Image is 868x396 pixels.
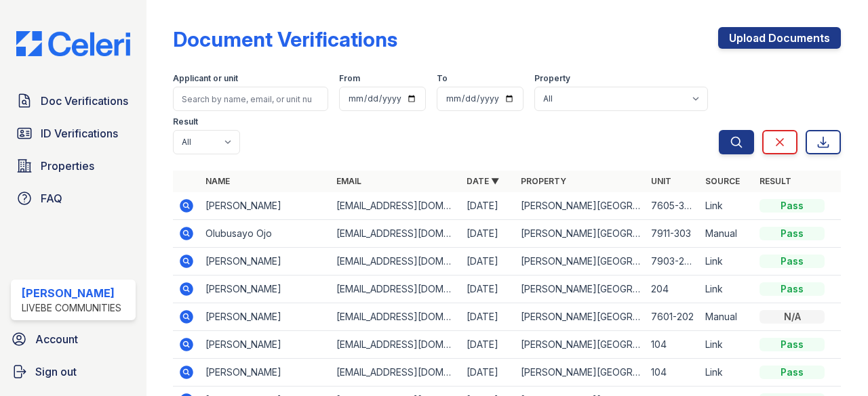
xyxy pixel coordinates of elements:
span: Account [35,331,78,347]
td: [DATE] [461,192,515,220]
td: 7605-302 [646,192,700,220]
div: N/A [759,310,825,324]
div: Document Verifications [173,27,397,51]
a: Source [705,176,740,186]
label: To [437,73,448,84]
td: [PERSON_NAME] [200,359,330,387]
td: [EMAIL_ADDRESS][DOMAIN_NAME] [331,276,461,303]
td: [DATE] [461,276,515,303]
td: 104 [646,331,700,359]
td: [PERSON_NAME][GEOGRAPHIC_DATA] [515,331,646,359]
td: Link [700,248,754,276]
td: [PERSON_NAME] [200,276,330,303]
td: Link [700,359,754,387]
span: Sign out [35,364,77,380]
td: [EMAIL_ADDRESS][DOMAIN_NAME] [331,192,461,220]
td: [EMAIL_ADDRESS][DOMAIN_NAME] [331,220,461,248]
td: [PERSON_NAME][GEOGRAPHIC_DATA] [515,248,646,276]
a: Result [759,176,791,186]
a: Upload Documents [718,27,841,49]
td: [DATE] [461,220,515,248]
td: [DATE] [461,303,515,331]
a: Unit [651,176,671,186]
div: Pass [759,227,825,240]
a: Account [5,326,141,353]
td: 7903-202 [646,248,700,276]
td: [PERSON_NAME] [200,331,330,359]
td: [DATE] [461,331,515,359]
label: Result [173,116,198,127]
a: Date ▼ [467,176,499,186]
div: [PERSON_NAME] [22,285,121,301]
td: Link [700,276,754,303]
td: Manual [700,303,754,331]
a: Name [205,176,230,186]
td: [DATE] [461,248,515,276]
input: Search by name, email, or unit number [173,87,328,111]
span: FAQ [41,190,62,206]
td: 204 [646,276,700,303]
img: CE_Logo_Blue-a8612792a0a2168367f1c8372b55b34899dd931a85d93a1a3d3e32e68fde9ad4.png [5,31,141,57]
td: [PERSON_NAME] [200,303,330,331]
a: Properties [11,152,136,179]
div: Pass [759,282,825,296]
td: [PERSON_NAME][GEOGRAPHIC_DATA] [515,276,646,303]
div: Pass [759,338,825,351]
td: Manual [700,220,754,248]
label: Property [534,73,570,84]
div: Pass [759,199,825,213]
td: [PERSON_NAME][GEOGRAPHIC_DATA] [515,359,646,387]
label: From [339,73,360,84]
div: LiveBe Communities [22,301,121,315]
td: [DATE] [461,359,515,387]
span: Properties [41,158,94,174]
td: Link [700,192,754,220]
td: [PERSON_NAME][GEOGRAPHIC_DATA] [515,220,646,248]
td: 7601-202 [646,303,700,331]
td: [EMAIL_ADDRESS][DOMAIN_NAME] [331,331,461,359]
td: [PERSON_NAME][GEOGRAPHIC_DATA] [515,303,646,331]
td: Link [700,331,754,359]
td: [EMAIL_ADDRESS][DOMAIN_NAME] [331,359,461,387]
td: [EMAIL_ADDRESS][DOMAIN_NAME] [331,248,461,276]
td: 104 [646,359,700,387]
span: ID Verifications [41,125,118,141]
td: Olubusayo Ojo [200,220,330,248]
td: [EMAIL_ADDRESS][DOMAIN_NAME] [331,303,461,331]
a: ID Verifications [11,120,136,147]
div: Pass [759,366,825,379]
td: 7911-303 [646,220,700,248]
td: [PERSON_NAME][GEOGRAPHIC_DATA] [515,192,646,220]
a: FAQ [11,185,136,212]
span: Doc Verifications [41,93,128,109]
td: [PERSON_NAME] [200,192,330,220]
td: [PERSON_NAME] [200,248,330,276]
a: Sign out [5,358,141,385]
label: Applicant or unit [173,73,238,84]
a: Property [521,176,566,186]
a: Doc Verifications [11,87,136,114]
a: Email [336,176,361,186]
div: Pass [759,255,825,268]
